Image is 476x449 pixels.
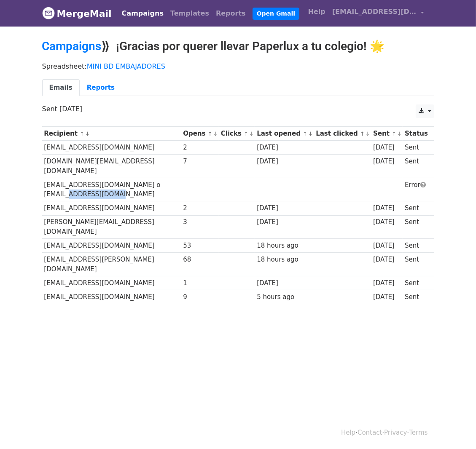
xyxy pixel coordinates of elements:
td: [DOMAIN_NAME][EMAIL_ADDRESS][DOMAIN_NAME] [42,155,181,178]
a: ↑ [80,131,84,137]
div: [DATE] [373,157,401,166]
a: Reports [212,5,249,22]
div: 68 [183,255,217,265]
a: Campaigns [118,5,167,22]
td: Sent [403,253,430,276]
td: [EMAIL_ADDRESS][DOMAIN_NAME] [42,201,181,215]
a: ↓ [308,131,313,137]
div: [DATE] [257,157,312,166]
img: MergeMail logo [42,7,55,19]
div: [DATE] [373,255,401,265]
a: ↓ [249,131,254,137]
a: ↓ [85,131,90,137]
div: [DATE] [373,217,401,227]
a: Emails [42,79,80,96]
div: [DATE] [257,143,312,152]
a: Privacy [384,429,407,436]
a: ↓ [213,131,218,137]
a: Help [341,429,355,436]
div: Widget de chat [434,409,476,449]
div: [DATE] [257,203,312,213]
div: [DATE] [257,278,312,288]
a: Open Gmail [253,8,299,20]
div: 9 [183,292,217,302]
a: ↑ [244,131,248,137]
p: Spreadsheet: [42,62,434,71]
a: ↑ [392,131,396,137]
td: Sent [403,290,430,304]
th: Opens [181,127,219,141]
a: MergeMail [42,5,112,22]
div: [DATE] [373,292,401,302]
div: 3 [183,217,217,227]
th: Last opened [255,127,314,141]
a: Terms [409,429,428,436]
th: Status [403,127,430,141]
td: [EMAIL_ADDRESS][DOMAIN_NAME] [42,276,181,290]
a: [EMAIL_ADDRESS][DOMAIN_NAME] [329,3,428,23]
td: [EMAIL_ADDRESS][DOMAIN_NAME] [42,290,181,304]
th: Sent [371,127,403,141]
a: ↑ [208,131,212,137]
a: Reports [80,79,122,96]
div: 18 hours ago [257,241,312,251]
div: 2 [183,203,217,213]
a: Campaigns [42,39,102,53]
td: Sent [403,201,430,215]
div: 7 [183,157,217,166]
a: Contact [358,429,382,436]
div: 2 [183,143,217,152]
td: [EMAIL_ADDRESS][DOMAIN_NAME] [42,239,181,253]
div: [DATE] [257,217,312,227]
td: [EMAIL_ADDRESS][DOMAIN_NAME] o [EMAIL_ADDRESS][DOMAIN_NAME] [42,178,181,201]
td: Error [403,178,430,201]
h2: ⟫ ¡Gracias por querer llevar Paperlux a tu colegio! 🌟 [42,39,434,53]
a: ↑ [360,131,365,137]
td: Sent [403,276,430,290]
th: Clicks [219,127,255,141]
td: Sent [403,155,430,178]
div: [DATE] [373,278,401,288]
td: Sent [403,141,430,155]
a: ↑ [303,131,307,137]
div: [DATE] [373,241,401,251]
a: Templates [167,5,212,22]
td: [EMAIL_ADDRESS][DOMAIN_NAME] [42,141,181,155]
p: Sent [DATE] [42,104,434,113]
a: Help [305,3,329,20]
a: ↓ [397,131,402,137]
a: MINI BD EMBAJADORES [87,62,165,70]
a: ↓ [366,131,370,137]
th: Last clicked [314,127,371,141]
div: 53 [183,241,217,251]
td: Sent [403,239,430,253]
span: [EMAIL_ADDRESS][DOMAIN_NAME] [332,7,417,17]
th: Recipient [42,127,181,141]
div: 18 hours ago [257,255,312,265]
div: 5 hours ago [257,292,312,302]
div: 1 [183,278,217,288]
iframe: Chat Widget [434,409,476,449]
td: Sent [403,215,430,239]
div: [DATE] [373,143,401,152]
td: [PERSON_NAME][EMAIL_ADDRESS][DOMAIN_NAME] [42,215,181,239]
td: [EMAIL_ADDRESS][PERSON_NAME][DOMAIN_NAME] [42,253,181,276]
div: [DATE] [373,203,401,213]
